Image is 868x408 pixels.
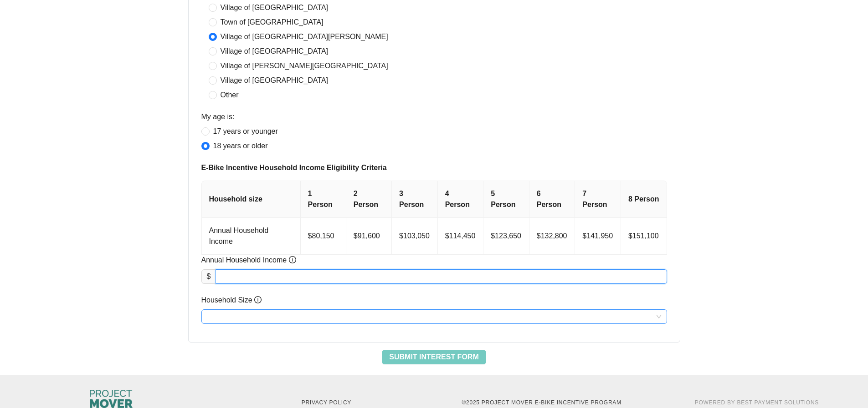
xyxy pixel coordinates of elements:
label: My age is: [201,111,235,122]
th: 7 Person [575,181,621,218]
td: $132,800 [529,218,575,255]
span: info-circle [254,296,262,303]
div: $ [201,269,216,284]
img: Columbus City Council [90,390,133,408]
span: Village of [GEOGRAPHIC_DATA] [217,75,332,86]
span: Village of [GEOGRAPHIC_DATA][PERSON_NAME] [217,31,392,42]
td: $80,150 [301,218,346,255]
span: Submit Interest Form [389,352,478,363]
a: Powered By Best Payment Solutions [695,399,819,406]
td: $151,100 [621,218,667,255]
th: 3 Person [392,181,438,218]
td: Annual Household Income [202,218,301,255]
span: 18 years or older [210,141,272,151]
td: $123,650 [483,218,529,255]
td: $141,950 [575,218,621,255]
span: Village of [PERSON_NAME][GEOGRAPHIC_DATA] [217,60,392,71]
span: E-Bike Incentive Household Income Eligibility Criteria [201,162,667,173]
span: Household Size [201,295,262,306]
span: Village of [GEOGRAPHIC_DATA] [217,2,332,13]
th: 4 Person [438,181,484,218]
th: Household size [202,181,301,218]
th: 8 Person [621,181,667,218]
th: 5 Person [483,181,529,218]
span: Annual Household Income [201,255,296,266]
a: Privacy Policy [302,399,351,406]
span: Other [217,90,242,101]
td: $103,050 [392,218,438,255]
th: 2 Person [346,181,392,218]
td: $114,450 [438,218,484,255]
th: 1 Person [301,181,346,218]
span: Village of [GEOGRAPHIC_DATA] [217,46,332,57]
p: © 2025 Project MOVER E-Bike Incentive Program [440,398,644,407]
span: Town of [GEOGRAPHIC_DATA] [217,17,327,28]
button: Submit Interest Form [382,350,486,364]
td: $91,600 [346,218,392,255]
th: 6 Person [529,181,575,218]
span: info-circle [289,256,296,263]
span: 17 years or younger [210,126,282,137]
